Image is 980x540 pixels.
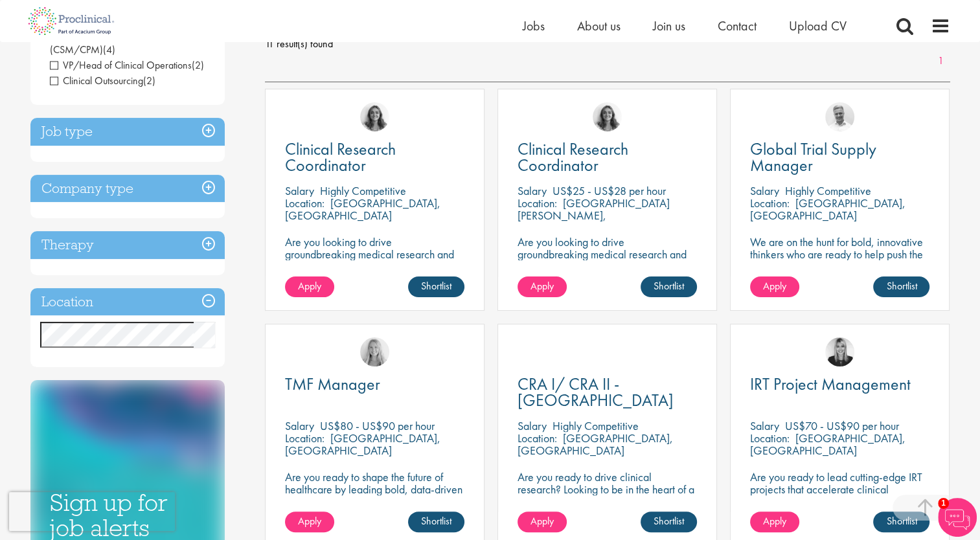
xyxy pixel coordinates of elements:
[285,196,440,223] p: [GEOGRAPHIC_DATA], [GEOGRAPHIC_DATA]
[523,17,545,34] a: Jobs
[763,514,786,528] span: Apply
[750,431,790,445] span: Location:
[285,276,334,297] a: Apply
[873,512,929,532] a: Shortlist
[750,418,779,433] span: Salary
[785,183,871,198] p: Highly Competitive
[285,431,440,458] p: [GEOGRAPHIC_DATA], [GEOGRAPHIC_DATA]
[577,17,621,34] a: About us
[825,102,854,131] img: Joshua Bye
[30,118,225,146] h3: Job type
[553,418,639,433] p: Highly Competitive
[298,514,321,528] span: Apply
[320,183,406,198] p: Highly Competitive
[825,337,854,366] img: Janelle Jones
[750,183,779,198] span: Salary
[750,431,906,458] p: [GEOGRAPHIC_DATA], [GEOGRAPHIC_DATA]
[285,138,396,176] span: Clinical Research Coordinator
[518,183,547,198] span: Salary
[285,471,464,520] p: Are you ready to shape the future of healthcare by leading bold, data-driven TMF strategies in a ...
[518,236,697,285] p: Are you looking to drive groundbreaking medical research and make a real impact? Join our client ...
[750,512,799,532] a: Apply
[750,471,929,508] p: Are you ready to lead cutting-edge IRT projects that accelerate clinical breakthroughs in biotech?
[750,196,906,223] p: [GEOGRAPHIC_DATA], [GEOGRAPHIC_DATA]
[518,276,567,297] a: Apply
[408,276,464,297] a: Shortlist
[30,288,225,316] h3: Location
[873,276,929,297] a: Shortlist
[9,492,175,531] iframe: reCAPTCHA
[518,196,557,210] span: Location:
[750,196,790,210] span: Location:
[763,279,786,293] span: Apply
[285,512,334,532] a: Apply
[50,58,204,72] span: VP/Head of Clinical Operations
[50,490,205,540] h3: Sign up for job alerts
[285,236,464,285] p: Are you looking to drive groundbreaking medical research and make a real impact-join our client a...
[518,512,567,532] a: Apply
[265,34,950,54] span: 11 result(s) found
[518,431,557,445] span: Location:
[285,431,325,445] span: Location:
[593,102,622,131] img: Jackie Cerchio
[530,279,554,293] span: Apply
[285,196,325,210] span: Location:
[320,418,435,433] p: US$80 - US$90 per hour
[518,471,697,520] p: Are you ready to drive clinical research? Looking to be in the heart of a company where precision...
[553,183,666,198] p: US$25 - US$28 per hour
[360,102,389,131] img: Jackie Cerchio
[938,498,977,537] img: Chatbot
[718,17,757,34] a: Contact
[285,141,464,174] a: Clinical Research Coordinator
[408,512,464,532] a: Shortlist
[518,138,628,176] span: Clinical Research Coordinator
[285,183,314,198] span: Salary
[50,58,192,72] span: VP/Head of Clinical Operations
[518,141,697,174] a: Clinical Research Coordinator
[285,373,380,395] span: TMF Manager
[750,141,929,174] a: Global Trial Supply Manager
[50,74,143,87] span: Clinical Outsourcing
[30,231,225,259] h3: Therapy
[530,514,554,528] span: Apply
[931,54,950,69] a: 1
[143,74,155,87] span: (2)
[30,175,225,203] h3: Company type
[518,376,697,409] a: CRA I/ CRA II - [GEOGRAPHIC_DATA]
[641,276,697,297] a: Shortlist
[285,376,464,392] a: TMF Manager
[653,17,685,34] a: Join us
[518,431,673,458] p: [GEOGRAPHIC_DATA], [GEOGRAPHIC_DATA]
[750,276,799,297] a: Apply
[750,373,911,395] span: IRT Project Management
[938,498,949,509] span: 1
[285,418,314,433] span: Salary
[103,43,115,56] span: (4)
[192,58,204,72] span: (2)
[750,376,929,392] a: IRT Project Management
[518,418,547,433] span: Salary
[750,236,929,285] p: We are on the hunt for bold, innovative thinkers who are ready to help push the boundaries of sci...
[518,373,674,411] span: CRA I/ CRA II - [GEOGRAPHIC_DATA]
[298,279,321,293] span: Apply
[360,337,389,366] img: Shannon Briggs
[750,138,876,176] span: Global Trial Supply Manager
[785,418,899,433] p: US$70 - US$90 per hour
[641,512,697,532] a: Shortlist
[789,17,847,34] a: Upload CV
[518,196,670,235] p: [GEOGRAPHIC_DATA][PERSON_NAME], [GEOGRAPHIC_DATA]
[50,74,155,87] span: Clinical Outsourcing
